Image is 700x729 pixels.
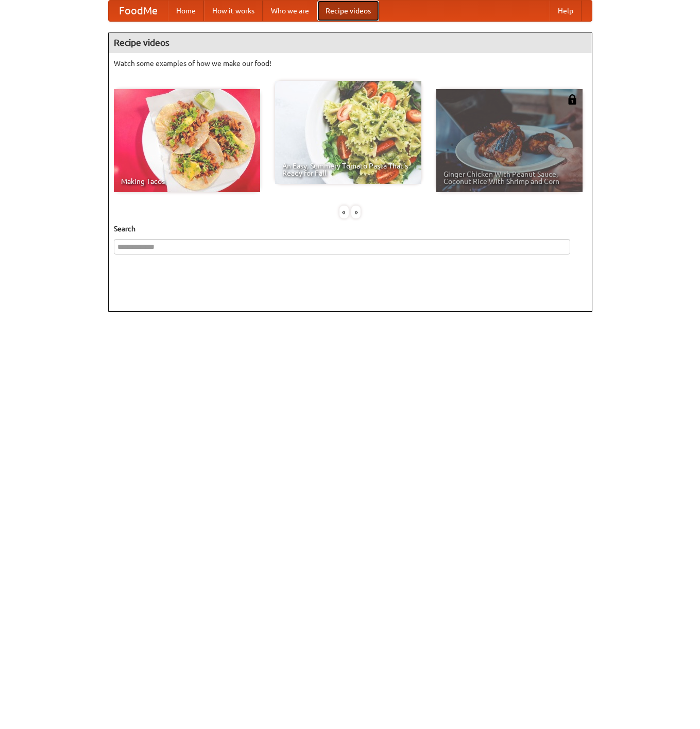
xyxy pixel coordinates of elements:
h4: Recipe videos [109,32,592,53]
img: 483408.png [567,94,577,105]
p: Watch some examples of how we make our food! [114,58,587,69]
a: An Easy, Summery Tomato Pasta That's Ready for Fall [275,81,421,184]
h5: Search [114,224,587,234]
a: Home [168,1,204,21]
div: « [339,206,349,218]
a: Who we are [263,1,317,21]
a: Making Tacos [114,89,260,192]
a: Help [550,1,582,21]
div: » [351,206,361,218]
a: How it works [204,1,263,21]
a: FoodMe [109,1,168,21]
a: Recipe videos [317,1,379,21]
span: An Easy, Summery Tomato Pasta That's Ready for Fall [282,162,414,177]
span: Making Tacos [121,178,253,185]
